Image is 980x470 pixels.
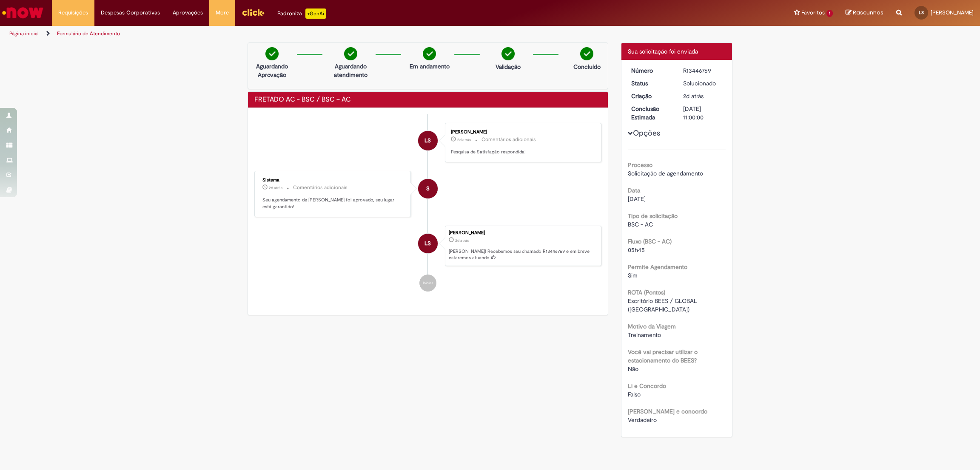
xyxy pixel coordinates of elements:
dt: Status [625,79,677,88]
span: Falso [628,391,641,398]
time: 26/08/2025 08:50:03 [455,238,469,243]
span: 2d atrás [457,137,471,142]
span: 1 [826,10,833,17]
div: Sistema [262,178,404,183]
b: Li e Concordo [628,382,666,390]
div: [PERSON_NAME] [449,230,597,235]
p: Aguardando Aprovação [251,62,293,79]
p: Concluído [573,62,601,71]
b: ROTA (Pontos) [628,289,665,296]
div: Padroniza [277,8,326,19]
img: check-circle-green.png [580,47,593,60]
span: Favoritos [801,8,825,17]
div: [PERSON_NAME] [451,130,593,135]
img: check-circle-green.png [265,47,279,60]
h2: FRETADO AC - BSC / BSC – AC Histórico de tíquete [254,96,351,104]
span: Solicitação de agendamento [628,170,703,177]
span: Requisições [58,8,88,17]
span: More [216,8,229,17]
p: Pesquisa de Satisfação respondida! [451,149,593,156]
img: check-circle-green.png [423,47,436,60]
p: Aguardando atendimento [330,62,371,79]
a: Rascunhos [846,9,883,17]
span: BSC - AC [628,221,653,228]
small: Comentários adicionais [481,136,536,143]
b: [PERSON_NAME] e concordo [628,408,707,415]
span: [PERSON_NAME] [931,9,974,16]
span: 2d atrás [683,92,704,100]
dt: Número [625,66,677,75]
p: +GenAi [305,8,326,19]
p: [PERSON_NAME]! Recebemos seu chamado R13446769 e em breve estaremos atuando. [449,248,597,261]
span: LS [424,233,431,254]
span: Não [628,365,638,373]
b: Permite Agendamento [628,263,687,271]
time: 26/08/2025 08:50:14 [457,137,471,142]
b: Tipo de solicitação [628,212,678,220]
span: Aprovações [173,8,203,17]
div: 26/08/2025 08:50:03 [683,92,723,100]
div: Solucionado [683,79,723,88]
span: 05h45 [628,246,645,254]
b: Fluxo (BSC - AC) [628,238,672,245]
div: Leonardo Vitor Rosa Do Carmo Silva [418,234,438,253]
img: ServiceNow [1,4,45,21]
b: Motivo da Viagem [628,323,676,330]
span: Treinamento [628,331,661,339]
div: R13446769 [683,66,723,75]
time: 26/08/2025 08:50:03 [683,92,704,100]
span: Sua solicitação foi enviada [628,48,698,55]
span: Despesas Corporativas [101,8,160,17]
span: Rascunhos [853,8,883,17]
div: Leonardo Vitor Rosa Do Carmo Silva [418,131,438,150]
b: Data [628,187,640,194]
dt: Conclusão Estimada [625,105,677,122]
small: Comentários adicionais [293,184,348,191]
span: S [426,178,430,199]
div: System [418,179,438,198]
a: Formulário de Atendimento [57,30,120,37]
span: LS [919,10,924,15]
span: 2d atrás [455,238,469,243]
ul: Trilhas de página [6,26,647,42]
b: Você vai precisar utilizar o estacionamento do BEES? [628,348,698,364]
img: check-circle-green.png [344,47,357,60]
img: check-circle-green.png [501,47,515,60]
li: Leonardo Vitor Rosa Do Carmo Silva [254,226,601,266]
b: Processo [628,161,652,169]
p: Seu agendamento de [PERSON_NAME] foi aprovado, seu lugar está garantido! [262,197,404,210]
p: Em andamento [410,62,450,71]
span: LS [424,130,431,151]
dt: Criação [625,92,677,100]
span: Sim [628,272,638,279]
span: [DATE] [628,195,646,203]
span: Verdadeiro [628,416,657,424]
span: 2d atrás [269,185,282,190]
ul: Histórico de tíquete [254,114,601,300]
img: click_logo_yellow_360x200.png [242,6,265,19]
time: 26/08/2025 08:50:08 [269,185,282,190]
div: [DATE] 11:00:00 [683,105,723,122]
a: Página inicial [9,30,39,37]
p: Validação [496,62,521,71]
span: Escritório BEES / GLOBAL ([GEOGRAPHIC_DATA]) [628,297,699,313]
